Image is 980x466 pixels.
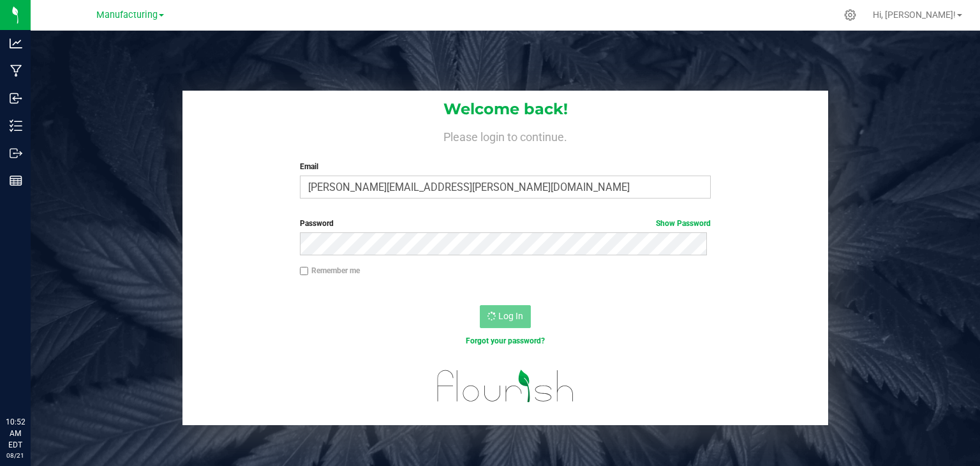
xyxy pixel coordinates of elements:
h1: Welcome back! [182,101,828,117]
span: Log In [498,311,523,321]
inline-svg: Inventory [10,119,22,132]
label: Remember me [300,265,360,276]
a: Show Password [656,219,711,228]
span: Password [300,219,334,228]
a: Forgot your password? [466,336,545,345]
span: Manufacturing [96,10,158,20]
p: 08/21 [6,451,25,460]
div: Manage settings [842,9,858,21]
img: flourish_logo.svg [425,360,586,412]
button: Log In [480,305,531,328]
p: 10:52 AM EDT [6,416,25,451]
input: Remember me [300,267,309,276]
label: Email [300,161,711,172]
inline-svg: Outbound [10,147,22,160]
h4: Please login to continue. [182,128,828,143]
inline-svg: Reports [10,174,22,187]
inline-svg: Manufacturing [10,64,22,77]
inline-svg: Analytics [10,37,22,50]
span: Hi, [PERSON_NAME]! [873,10,956,20]
inline-svg: Inbound [10,92,22,105]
